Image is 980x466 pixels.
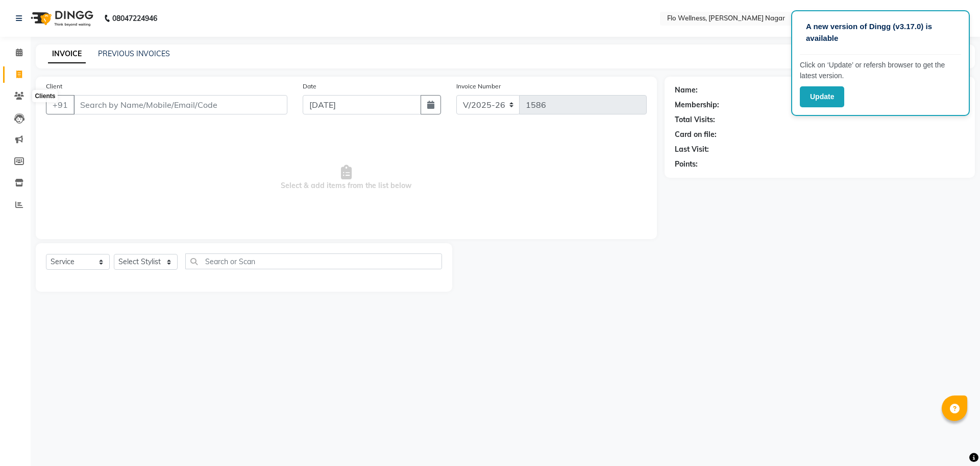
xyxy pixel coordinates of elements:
[48,45,86,63] a: INVOICE
[675,129,717,140] div: Card on file:
[32,90,58,102] div: Clients
[675,100,719,110] div: Membership:
[73,95,287,114] input: Search by Name/Mobile/Email/Code
[112,4,157,33] b: 08047224946
[937,425,970,456] iframe: chat widget
[675,159,698,170] div: Points:
[46,127,647,229] span: Select & add items from the list below
[185,253,442,269] input: Search or Scan
[26,4,96,33] img: logo
[806,21,955,44] p: A new version of Dingg (v3.17.0) is available
[303,82,316,91] label: Date
[800,86,844,107] button: Update
[800,60,961,81] p: Click on ‘Update’ or refersh browser to get the latest version.
[46,82,62,91] label: Client
[675,85,698,96] div: Name:
[98,49,170,58] a: PREVIOUS INVOICES
[456,82,501,91] label: Invoice Number
[675,144,709,155] div: Last Visit:
[46,95,75,114] button: +91
[675,114,715,125] div: Total Visits:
